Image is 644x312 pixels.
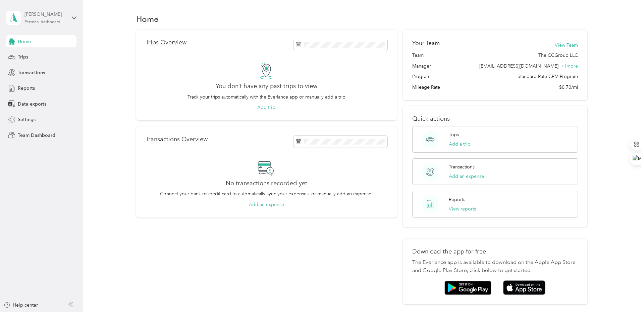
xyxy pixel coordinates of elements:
p: Quick actions [412,115,578,122]
iframe: Everlance-gr Chat Button Frame [606,274,644,312]
span: Data exports [18,101,46,108]
button: Add an expense [449,173,484,180]
button: Add trip [257,104,275,111]
span: $0.70/mi [559,84,578,91]
img: Google play [444,281,491,295]
p: The Everlance app is available to download on the Apple App Store and Google Play Store, click be... [412,259,578,275]
button: Help center [4,302,38,309]
span: Reports [18,85,35,92]
h1: Home [136,15,159,23]
p: Download the app for free [412,248,578,255]
p: Trips Overview [146,39,186,46]
span: Settings [18,116,36,123]
span: + 1 more [561,63,578,69]
div: [PERSON_NAME] [24,11,66,18]
p: Trips [449,131,459,138]
span: The CCGroup LLC [538,52,578,59]
button: View reports [449,205,476,212]
span: Team [412,52,424,59]
p: Transactions Overview [146,136,208,143]
span: Team Dashboard [18,132,55,139]
p: Transactions [449,163,475,170]
span: Transactions [18,69,45,76]
button: Add an expense [249,201,284,208]
p: Connect your bank or credit card to automatically sync your expenses, or manually add an expense. [160,190,373,197]
p: Track your trips automatically with the Everlance app or manually add a trip [187,93,345,101]
h2: Your Team [412,39,440,47]
span: Home [18,38,31,45]
span: Standard Rate CPM Program [518,73,578,80]
span: Program [412,73,430,80]
p: Reports [449,196,465,203]
span: Mileage Rate [412,84,440,91]
img: App store [503,280,545,295]
button: Add a trip [449,141,471,148]
h2: You don’t have any past trips to view [216,83,317,90]
div: Personal dashboard [24,20,60,24]
span: Manager [412,63,431,70]
h2: No transactions recorded yet [226,180,307,187]
span: [EMAIL_ADDRESS][DOMAIN_NAME] [479,63,558,69]
button: View Team [555,42,578,49]
span: Trips [18,53,28,61]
